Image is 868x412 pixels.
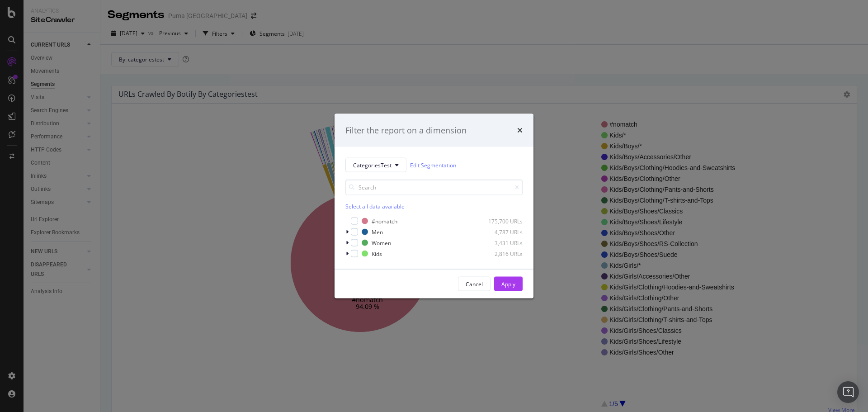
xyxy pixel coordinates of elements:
[335,114,533,298] div: modal
[494,277,523,291] button: Apply
[353,161,392,169] span: CategoriesTest
[517,124,523,136] div: times
[458,277,491,291] button: Cancel
[345,124,467,136] div: Filter the report on a dimension
[837,381,859,403] div: Open Intercom Messenger
[478,217,523,225] div: 175,700 URLs
[478,228,523,236] div: 4,787 URLs
[345,203,523,210] div: Select all data available
[466,280,483,288] div: Cancel
[345,158,406,172] button: CategoriesTest
[372,228,383,236] div: Men
[410,160,456,170] a: Edit Segmentation
[501,280,515,288] div: Apply
[372,217,397,225] div: #nomatch
[478,239,523,246] div: 3,431 URLs
[372,239,391,246] div: Women
[345,180,523,195] input: Search
[478,250,523,257] div: 2,816 URLs
[372,250,382,257] div: Kids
